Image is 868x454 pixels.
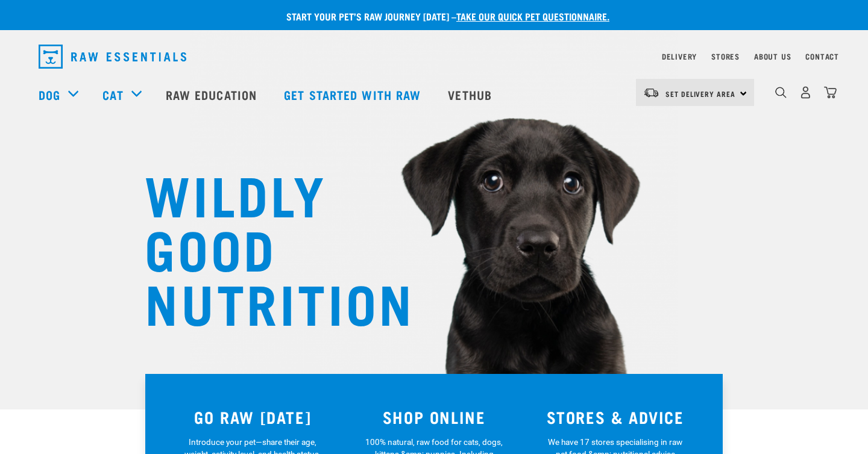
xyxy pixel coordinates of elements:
[805,54,839,58] a: Contact
[665,92,735,96] span: Set Delivery Area
[154,70,272,119] a: Raw Education
[799,86,812,99] img: user.png
[39,45,186,69] img: Raw Essentials Logo
[643,87,659,98] img: van-moving.png
[532,408,699,426] h3: STORES & ADVICE
[272,70,436,119] a: Get started with Raw
[754,54,791,58] a: About Us
[775,87,787,98] img: home-icon-1@2x.png
[29,40,839,73] nav: dropdown navigation
[456,13,609,19] a: take our quick pet questionnaire.
[102,86,123,104] a: Cat
[169,408,336,426] h3: GO RAW [DATE]
[662,54,697,58] a: Delivery
[824,86,837,99] img: home-icon@2x.png
[351,408,518,426] h3: SHOP ONLINE
[436,70,507,119] a: Vethub
[145,166,386,328] h1: WILDLY GOOD NUTRITION
[711,54,740,58] a: Stores
[39,86,60,104] a: Dog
